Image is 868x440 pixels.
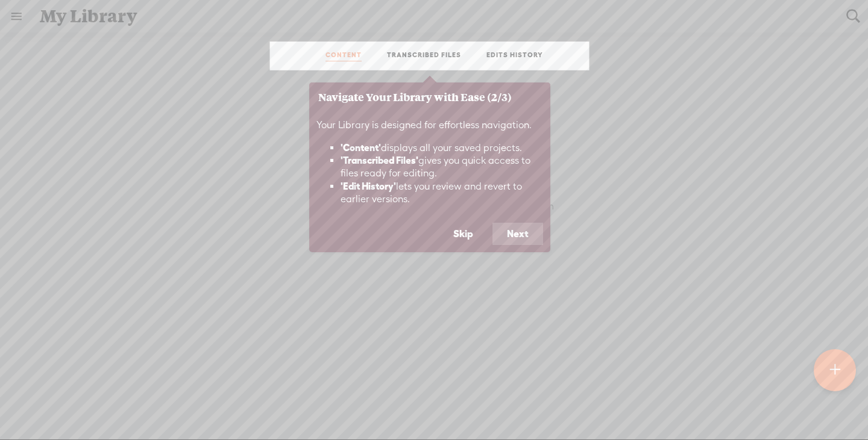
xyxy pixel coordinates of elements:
button: Next [492,223,543,246]
li: gives you quick access to files ready for editing. [341,154,543,180]
b: 'Edit History' [341,181,396,191]
h3: Navigate Your Library with Ease (2/3) [318,91,541,103]
a: CONTENT [325,51,362,61]
button: Skip [439,223,488,246]
li: lets you review and revert to earlier versions. [341,180,543,206]
a: TRANSCRIBED FILES [387,51,461,61]
div: Your Library is designed for effortless navigation. [309,112,550,223]
b: 'Transcribed Files' [341,155,418,166]
a: EDITS HISTORY [486,51,543,61]
li: displays all your saved projects. [341,141,543,155]
b: 'Content' [341,142,381,153]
